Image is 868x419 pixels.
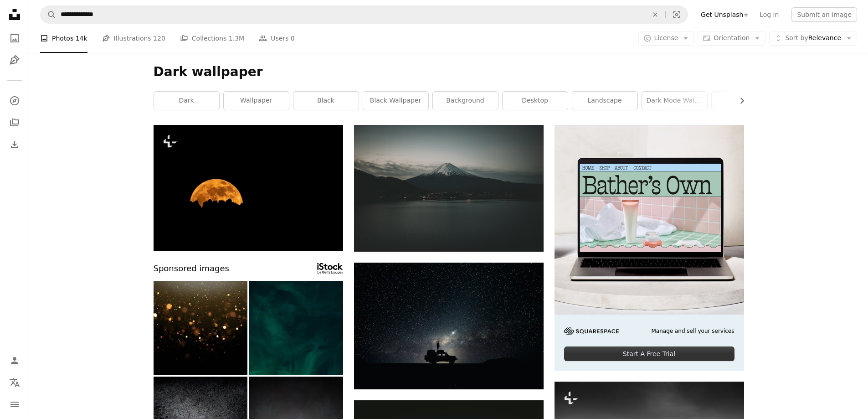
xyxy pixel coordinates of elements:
a: Manage and sell your servicesStart A Free Trial [555,125,744,371]
a: Illustrations 120 [102,24,165,53]
img: silhouette of off-road car [354,263,544,389]
span: Sponsored images [154,262,229,275]
button: Visual search [666,6,688,23]
a: dark mode wallpaper [642,92,707,110]
span: 1.3M [229,33,244,43]
a: Download History [5,135,24,154]
a: photo of mountain [354,184,544,192]
img: a full moon is seen in the dark sky [154,125,343,251]
a: desktop [503,92,568,110]
div: Start A Free Trial [564,347,734,361]
img: Golden Bokeh Background [154,281,247,375]
a: Get Unsplash+ [695,7,754,22]
button: Submit an image [791,7,857,22]
a: Photos [5,29,24,47]
button: License [638,31,694,46]
a: wallpaper [224,92,289,110]
img: file-1707883121023-8e3502977149image [555,125,744,315]
button: Language [5,373,24,392]
a: background [433,92,498,110]
a: Home — Unsplash [5,5,24,26]
button: Clear [645,6,665,23]
img: file-1705255347840-230a6ab5bca9image [564,327,619,335]
a: Explore [5,92,24,110]
a: dark [154,92,219,110]
a: a full moon is seen in the dark sky [154,184,343,192]
a: black wallpaper [363,92,428,110]
span: 0 [291,33,295,43]
button: Sort byRelevance [769,31,857,46]
a: Log in [754,7,784,22]
span: Orientation [714,34,750,41]
a: Collections 1.3M [180,24,244,53]
img: Vapor cloud glitter mist green blue smoke on dark [249,281,343,375]
a: Log in / Sign up [5,352,24,370]
span: Manage and sell your services [651,327,734,335]
a: landscape [572,92,637,110]
a: black [293,92,359,110]
a: nature [712,92,777,110]
a: Users 0 [259,24,295,53]
a: Illustrations [5,51,24,69]
a: silhouette of off-road car [354,321,544,330]
a: Collections [5,114,24,132]
span: Relevance [785,34,841,43]
button: Orientation [698,31,765,46]
h1: Dark wallpaper [154,64,744,80]
button: Menu [5,395,24,414]
img: photo of mountain [354,125,544,252]
button: Search Unsplash [41,6,56,23]
span: License [654,34,678,41]
span: 120 [153,33,165,43]
button: scroll list to the right [734,92,744,110]
form: Find visuals sitewide [40,5,688,24]
span: Sort by [785,34,808,41]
